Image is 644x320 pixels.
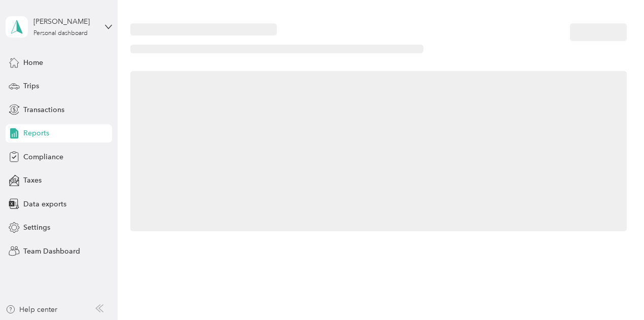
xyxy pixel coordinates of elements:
[23,246,80,257] span: Team Dashboard
[23,81,39,91] span: Trips
[33,30,88,37] div: Personal dashboard
[6,304,57,315] button: Help center
[23,104,64,115] span: Transactions
[23,152,63,162] span: Compliance
[23,175,42,186] span: Taxes
[23,128,49,138] span: Reports
[33,16,97,27] div: [PERSON_NAME]
[23,57,43,68] span: Home
[23,199,66,209] span: Data exports
[587,263,644,320] iframe: Everlance-gr Chat Button Frame
[23,222,50,233] span: Settings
